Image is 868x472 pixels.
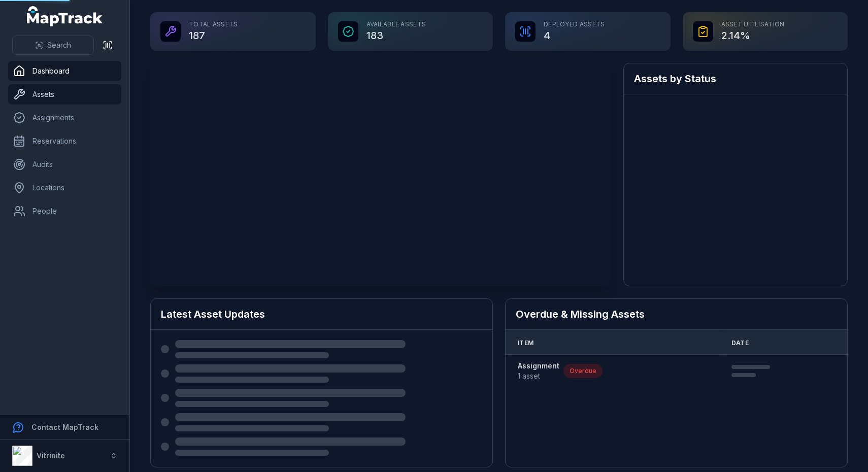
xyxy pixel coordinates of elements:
[8,61,121,81] a: Dashboard
[8,108,121,128] a: Assignments
[634,72,837,86] h2: Assets by Status
[516,307,837,321] h2: Overdue & Missing Assets
[37,451,65,460] strong: Vitrinite
[31,423,98,431] strong: Contact MapTrack
[563,364,603,378] div: Overdue
[8,84,121,105] a: Assets
[8,201,121,221] a: People
[731,339,749,347] span: Date
[47,40,71,50] span: Search
[8,131,121,151] a: Reservations
[8,154,121,175] a: Audits
[8,178,121,198] a: Locations
[518,371,559,381] span: 1 asset
[27,6,103,26] a: MapTrack
[12,36,94,55] button: Search
[161,307,482,321] h2: Latest Asset Updates
[518,339,533,347] span: Item
[518,361,559,381] a: Assignment1 asset
[518,361,559,371] strong: Assignment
